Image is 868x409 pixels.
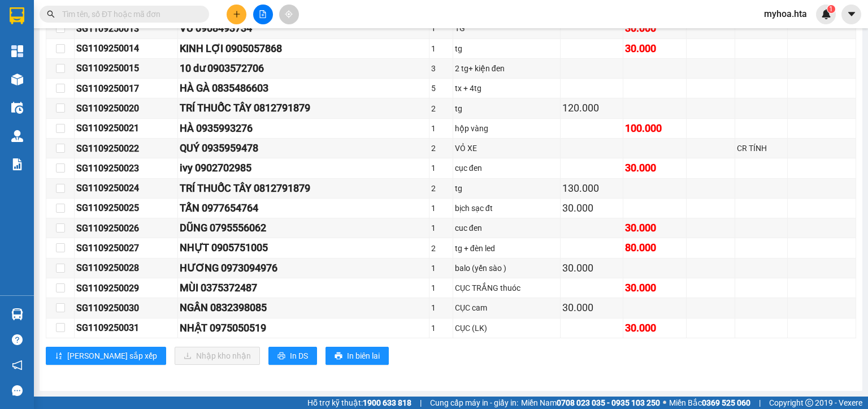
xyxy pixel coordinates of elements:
div: 1 [431,262,451,274]
div: SG1109250027 [76,241,176,255]
div: 2 [431,142,451,154]
div: VŨ 0908493734 [180,20,427,36]
div: 30.000 [625,220,684,236]
td: SG1109250013 [75,19,178,38]
button: printerIn DS [268,347,317,365]
td: SG1109250020 [75,98,178,118]
div: QUÝ 0935959478 [180,140,427,156]
button: file-add [253,5,273,24]
div: SG1109250026 [76,221,176,235]
img: warehouse-icon [11,130,23,142]
img: solution-icon [11,158,23,170]
div: SG1109250021 [76,121,176,135]
div: 2 [431,102,451,115]
span: Hỗ trợ kỹ thuật: [307,397,411,409]
div: TẤN 0977654764 [180,200,427,216]
div: 30.000 [562,200,621,216]
div: 1 [431,222,451,234]
div: SG1109250013 [76,21,176,36]
span: caret-down [847,9,857,19]
div: KINH LỢI 0905057868 [180,41,427,57]
div: HƯƠNG 0973094976 [180,260,427,276]
span: sort-ascending [55,352,63,361]
div: 3 [431,62,451,75]
div: SG1109250025 [76,201,176,215]
div: balo (yến sào ) [455,262,558,274]
div: tg [455,102,558,115]
strong: 0708 023 035 - 0935 103 250 [557,398,660,407]
span: Miền Nam [521,397,660,409]
div: 1 [431,22,451,35]
div: 1 [431,42,451,55]
div: SG1109250029 [76,281,176,295]
div: 30.000 [625,320,684,336]
td: SG1109250023 [75,158,178,178]
span: ⚪️ [663,401,666,405]
td: SG1109250022 [75,139,178,158]
span: | [420,397,422,409]
div: 30.000 [562,260,621,276]
div: tx + 4tg [455,82,558,94]
div: 1 [431,322,451,334]
div: ivy 0902702985 [180,160,427,176]
span: printer [335,352,342,361]
div: TRÍ THUỐC TÂY 0812791879 [180,100,427,116]
img: logo-vxr [10,7,24,24]
div: 1 [431,282,451,294]
div: 30.000 [625,280,684,296]
span: question-circle [12,334,23,345]
strong: 0369 525 060 [702,398,750,407]
button: caret-down [841,5,861,24]
td: SG1109250030 [75,298,178,318]
strong: 1900 633 818 [363,398,411,407]
span: search [47,10,55,18]
div: CỤC cam [455,302,558,314]
td: SG1109250025 [75,199,178,218]
div: CỤC TRẮNG thuóc [455,282,558,294]
div: SG1109250022 [76,141,176,156]
div: HÀ GÀ 0835486603 [180,80,427,96]
td: SG1109250029 [75,278,178,298]
img: icon-new-feature [821,9,831,19]
td: SG1109250015 [75,59,178,79]
button: printerIn biên lai [325,347,389,365]
div: HÀ 0935993276 [180,120,427,136]
button: aim [279,5,299,24]
div: SG1109250028 [76,261,176,275]
span: [PERSON_NAME] sắp xếp [67,350,157,362]
div: hộp vàng [455,122,558,135]
span: aim [285,10,293,18]
div: SG1109250024 [76,181,176,195]
div: 30.000 [625,41,684,57]
td: SG1109250031 [75,318,178,338]
span: message [12,385,23,396]
div: 2 [431,242,451,255]
span: myhoa.hta [755,7,816,21]
div: 1 [431,162,451,174]
div: 30.000 [625,20,684,36]
div: SG1109250020 [76,101,176,115]
div: tg [455,42,558,55]
div: CR TÍNH [737,142,785,154]
span: copyright [805,399,813,407]
div: 10 dư 0903572706 [180,61,427,76]
div: tg [455,182,558,195]
span: file-add [259,10,267,18]
div: CỤC (LK) [455,322,558,334]
span: printer [277,352,285,361]
td: SG1109250014 [75,39,178,59]
span: Cung cấp máy in - giấy in: [430,397,518,409]
img: warehouse-icon [11,74,23,85]
td: SG1109250024 [75,179,178,199]
div: SG1109250023 [76,161,176,175]
div: 120.000 [562,100,621,116]
div: cuc đen [455,222,558,234]
img: warehouse-icon [11,102,23,114]
input: Tìm tên, số ĐT hoặc mã đơn [62,8,196,20]
div: NHẬT 0975050519 [180,320,427,336]
sup: 1 [827,5,835,13]
div: MÙI 0375372487 [180,280,427,296]
div: 30.000 [562,300,621,316]
div: 1 [431,302,451,314]
div: 2 [431,182,451,195]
